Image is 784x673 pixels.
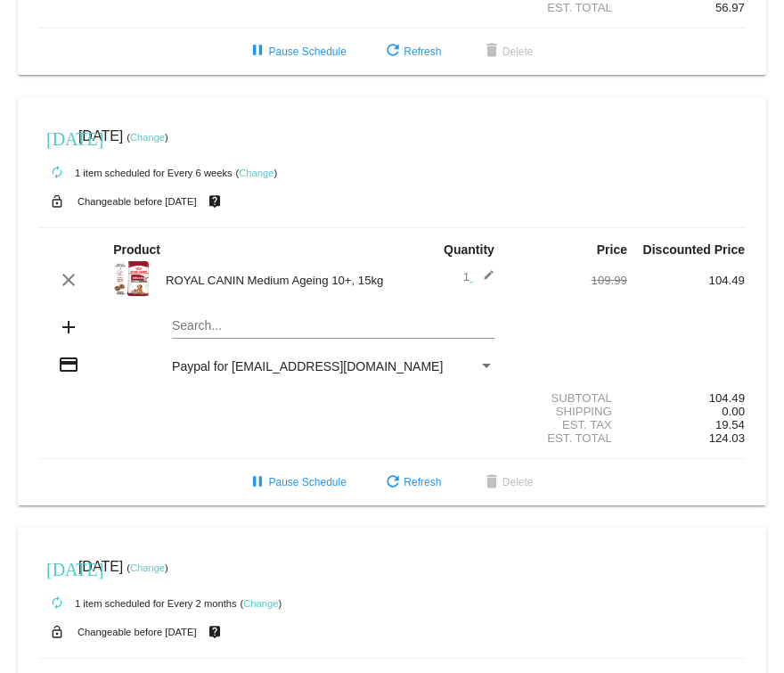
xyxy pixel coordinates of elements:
span: Paypal for [EMAIL_ADDRESS][DOMAIN_NAME] [172,359,443,373]
div: ROYAL CANIN Medium Ageing 10+, 15kg [157,274,392,287]
div: Subtotal [510,391,627,405]
small: ( ) [240,598,282,609]
a: Change [130,132,165,143]
mat-icon: edit [473,269,494,291]
a: Change [243,598,278,609]
mat-icon: delete [481,41,502,62]
mat-icon: delete [481,472,502,494]
mat-icon: lock_open [46,620,68,644]
input: Search... [172,319,494,333]
span: 1 [463,270,494,283]
button: Delete [467,466,548,498]
a: Change [239,168,274,178]
span: 56.97 [715,1,745,14]
small: ( ) [127,132,168,143]
div: Est. Total [510,1,627,14]
mat-icon: autorenew [46,162,68,184]
mat-icon: clear [58,269,79,291]
div: 104.49 [627,391,745,405]
small: Changeable before [DATE] [78,196,197,207]
mat-icon: refresh [382,472,404,494]
span: 124.03 [709,431,745,445]
mat-icon: autorenew [46,593,68,614]
mat-icon: [DATE] [46,557,68,579]
a: Change [130,562,165,573]
mat-icon: refresh [382,41,404,62]
small: 1 item scheduled for Every 2 months [39,598,237,609]
strong: Product [113,242,160,257]
div: Est. Total [510,431,627,445]
mat-icon: credit_card [58,354,79,375]
strong: Quantity [444,242,494,257]
div: 109.99 [510,274,627,287]
span: Pause Schedule [247,45,346,58]
button: Delete [467,36,548,68]
strong: Discounted Price [643,242,745,257]
span: Pause Schedule [247,476,346,488]
button: Pause Schedule [233,466,360,498]
span: Refresh [382,45,441,58]
img: 42431.jpg [113,261,149,297]
button: Refresh [368,466,455,498]
small: ( ) [236,168,278,178]
button: Pause Schedule [233,36,360,68]
span: 0.00 [722,405,745,418]
div: Shipping [510,405,627,418]
span: Refresh [382,476,441,488]
div: 104.49 [627,274,745,287]
span: Delete [481,476,534,488]
mat-icon: pause [247,41,268,62]
span: Delete [481,45,534,58]
strong: Price [597,242,627,257]
span: 19.54 [715,418,745,431]
small: ( ) [127,562,168,573]
mat-icon: live_help [204,190,225,213]
small: 1 item scheduled for Every 6 weeks [39,168,233,178]
mat-icon: live_help [204,620,225,644]
mat-icon: lock_open [46,190,68,213]
small: Changeable before [DATE] [78,627,197,637]
mat-icon: add [58,316,79,338]
mat-icon: pause [247,472,268,494]
mat-icon: [DATE] [46,127,68,148]
mat-select: Payment Method [172,359,494,373]
button: Refresh [368,36,455,68]
div: Est. Tax [510,418,627,431]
